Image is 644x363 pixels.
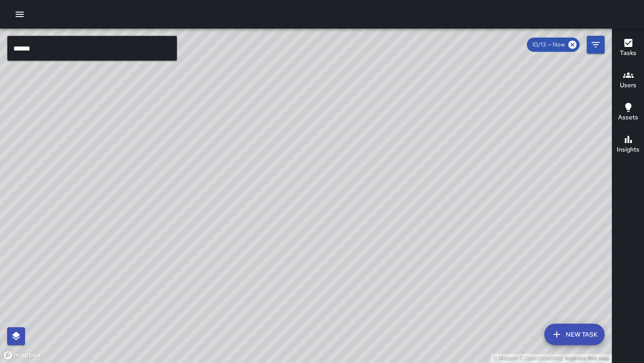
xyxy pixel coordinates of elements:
h6: Users [620,80,636,90]
span: 10/13 — Now [527,40,570,49]
h6: Tasks [620,48,636,58]
button: Filters [587,36,605,54]
button: Insights [612,129,644,161]
div: 10/13 — Now [527,38,580,52]
h6: Insights [617,145,640,155]
button: Assets [612,97,644,129]
button: New Task [544,324,605,345]
h6: Assets [618,113,638,122]
button: Tasks [612,32,644,64]
button: Users [612,64,644,97]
